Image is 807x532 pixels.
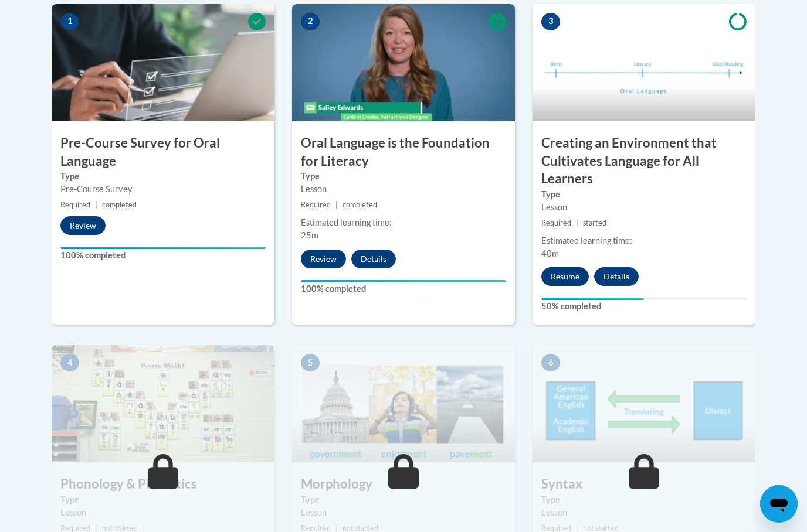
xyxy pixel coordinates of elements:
[335,200,338,209] span: |
[301,230,318,240] span: 25m
[301,506,506,519] div: Lesson
[541,354,560,371] span: 6
[60,216,106,235] button: Review
[292,345,515,462] img: Course Image
[576,219,578,227] span: |
[301,282,506,295] label: 100% completed
[343,200,377,209] span: completed
[351,250,396,268] button: Details
[292,134,515,170] h3: Oral Language is the Foundation for Literacy
[541,300,747,313] label: 50% completed
[533,4,755,121] img: Course Image
[60,183,266,196] div: Pre-Course Survey
[52,345,274,462] img: Course Image
[301,250,346,268] button: Review
[52,134,274,170] h3: Pre-Course Survey for Oral Language
[60,170,266,183] label: Type
[60,249,266,262] label: 100% completed
[541,506,747,519] div: Lesson
[60,247,266,249] div: Your progress
[60,13,79,30] span: 1
[301,493,506,506] label: Type
[541,267,589,286] button: Resume
[301,200,331,209] span: Required
[541,201,747,214] div: Lesson
[594,267,639,286] button: Details
[52,475,274,493] h3: Phonology & Phonetics
[541,13,560,30] span: 3
[60,200,90,209] span: Required
[301,354,320,371] span: 5
[301,183,506,196] div: Lesson
[760,485,798,523] iframe: Button to launch messaging window
[541,234,747,247] div: Estimated learning time:
[533,134,755,188] h3: Creating an Environment that Cultivates Language for All Learners
[533,345,755,462] img: Course Image
[301,280,506,282] div: Your progress
[583,219,606,227] span: started
[541,219,571,227] span: Required
[60,506,266,519] div: Lesson
[541,248,559,258] span: 40m
[52,4,274,121] img: Course Image
[60,354,79,371] span: 4
[533,475,755,493] h3: Syntax
[301,13,320,30] span: 2
[102,200,137,209] span: completed
[95,200,97,209] span: |
[301,216,506,229] div: Estimated learning time:
[541,298,644,300] div: Your progress
[60,493,266,506] label: Type
[541,188,747,201] label: Type
[292,475,515,493] h3: Morphology
[292,4,515,121] img: Course Image
[541,493,747,506] label: Type
[301,170,506,183] label: Type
